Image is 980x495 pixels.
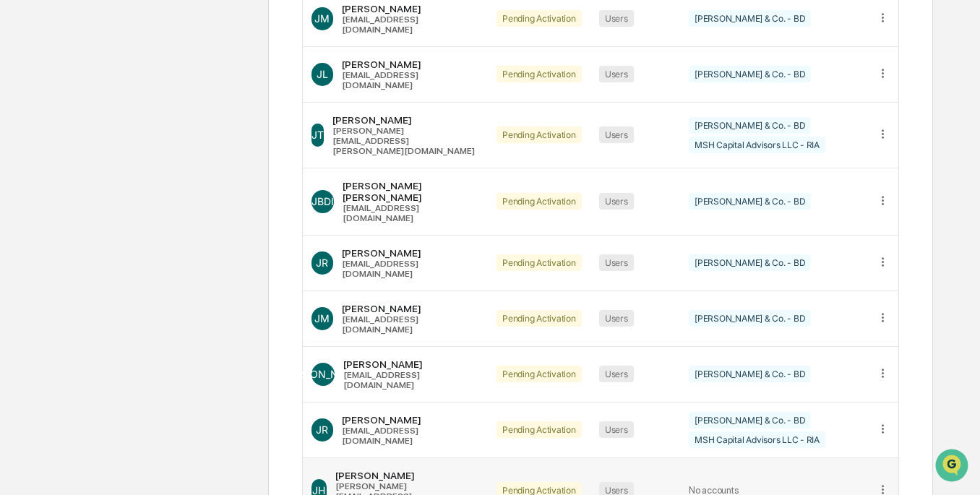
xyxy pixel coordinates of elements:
a: Powered byPylon [102,244,175,255]
span: JM [314,312,330,324]
div: [EMAIL_ADDRESS][DOMAIN_NAME] [343,203,479,223]
span: JR [316,423,328,436]
div: Pending Activation [497,10,582,27]
div: Users [599,366,634,382]
iframe: Open customer support [934,447,973,486]
span: Preclearance [29,181,93,196]
div: [PERSON_NAME][EMAIL_ADDRESS][PERSON_NAME][DOMAIN_NAME] [332,126,479,156]
a: 🗄️Attestations [99,176,185,202]
span: JR [316,257,328,269]
div: 🖐️ [14,183,26,194]
div: [PERSON_NAME] & Co. - BD [689,193,811,210]
div: [PERSON_NAME] & Co. - BD [689,412,811,429]
span: Pylon [144,244,175,255]
div: [PERSON_NAME] [342,303,480,314]
div: Pending Activation [497,254,582,271]
span: [PERSON_NAME] [281,368,364,380]
div: MSH Capital Advisors LLC - RIA [689,137,825,153]
div: [PERSON_NAME] [335,470,479,481]
div: Users [599,421,634,438]
div: Users [599,254,634,271]
div: Pending Activation [497,193,582,210]
div: [EMAIL_ADDRESS][DOMAIN_NAME] [343,370,479,390]
span: JBDI [311,195,334,207]
a: 🔎Data Lookup [9,203,97,229]
div: [EMAIL_ADDRESS][DOMAIN_NAME] [342,426,480,446]
div: [PERSON_NAME] & Co. - BD [689,310,811,327]
span: JM [314,12,330,25]
div: [PERSON_NAME] [332,114,479,126]
button: Start new chat [246,114,263,132]
img: 1746055101610-c473b297-6a78-478c-a979-82029cc54cd1 [14,110,40,136]
div: [PERSON_NAME] & Co. - BD [689,366,811,382]
div: [PERSON_NAME] & Co. - BD [689,66,811,82]
div: [PERSON_NAME] [342,59,480,70]
div: Pending Activation [497,310,582,327]
div: Pending Activation [497,421,582,438]
div: Pending Activation [497,126,582,143]
div: Users [599,310,634,327]
a: 🖐️Preclearance [9,176,99,202]
div: [PERSON_NAME] [342,3,480,14]
div: [PERSON_NAME] & Co. - BD [689,10,811,27]
div: 🔎 [14,210,26,222]
div: Start new chat [49,110,237,124]
div: Users [599,126,634,143]
div: MSH Capital Advisors LLC - RIA [689,431,825,448]
div: [EMAIL_ADDRESS][DOMAIN_NAME] [342,314,480,335]
div: [PERSON_NAME] [342,247,480,259]
div: [EMAIL_ADDRESS][DOMAIN_NAME] [342,70,480,90]
div: Users [599,10,634,27]
div: [EMAIL_ADDRESS][DOMAIN_NAME] [342,14,480,35]
div: Pending Activation [497,366,582,382]
div: [PERSON_NAME] & Co. - BD [689,254,811,271]
span: JL [317,68,328,80]
div: Pending Activation [497,66,582,82]
div: Users [599,193,634,210]
span: JT [311,129,324,141]
div: [EMAIL_ADDRESS][DOMAIN_NAME] [342,259,480,279]
div: We're available if you need us! [49,124,183,136]
div: [PERSON_NAME] [343,358,479,370]
span: Attestations [119,181,179,196]
div: 🗄️ [105,183,116,194]
p: How can we help? [14,30,263,53]
div: [PERSON_NAME] [342,414,480,426]
span: Data Lookup [29,209,91,223]
div: Users [599,66,634,82]
div: [PERSON_NAME] [PERSON_NAME] [343,180,479,203]
div: [PERSON_NAME] & Co. - BD [689,117,811,134]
